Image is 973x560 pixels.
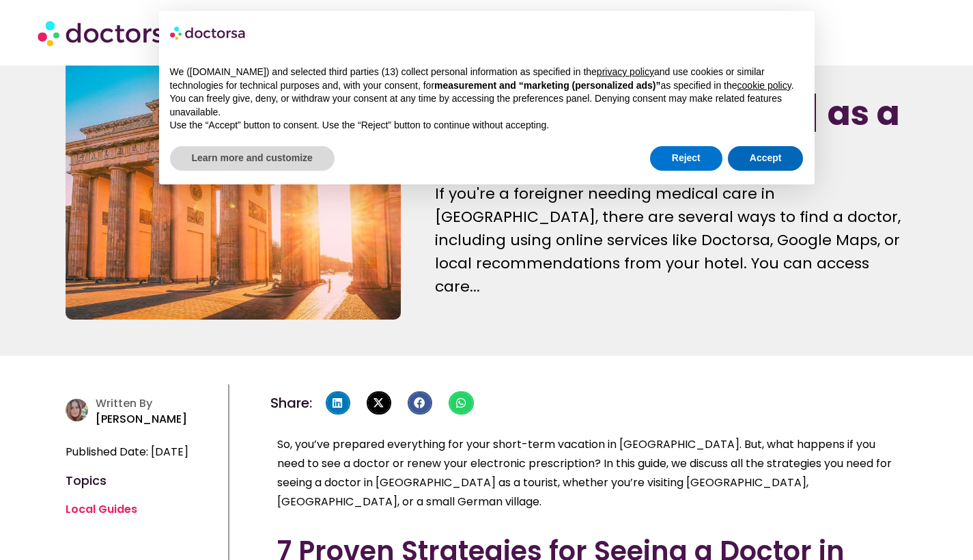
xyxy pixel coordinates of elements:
a: cookie policy [737,80,791,91]
p: [PERSON_NAME] [96,410,221,429]
a: privacy policy [597,66,654,77]
img: author [66,399,88,421]
p: Use the “Accept” button to consent. Use the “Reject” button to continue without accepting. [170,119,804,132]
p: So, you’ve prepared everything for your short-term vacation in [GEOGRAPHIC_DATA]. But, what happe... [277,435,901,512]
button: Learn more and customize [170,146,335,171]
div: Share on whatsapp [449,391,473,415]
h4: Share: [270,396,312,410]
div: Share on facebook [408,391,432,415]
h4: Topics [66,475,221,486]
div: Share on x-twitter [367,391,391,415]
div: If you're a foreigner needing medical care in [GEOGRAPHIC_DATA], there are several ways to find a... [435,182,907,298]
img: logo [170,22,246,44]
strong: measurement and “marketing (personalized ads)” [434,80,660,91]
div: Share on linkedin [326,391,350,415]
button: Reject [650,146,722,171]
p: We ([DOMAIN_NAME]) and selected third parties (13) collect personal information as specified in t... [170,66,804,92]
button: Accept [728,146,804,171]
h4: Written By [96,397,221,410]
span: Published Date: [DATE] [66,443,188,462]
p: You can freely give, deny, or withdraw your consent at any time by accessing the preferences pane... [170,92,804,119]
a: Local Guides [66,501,137,517]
